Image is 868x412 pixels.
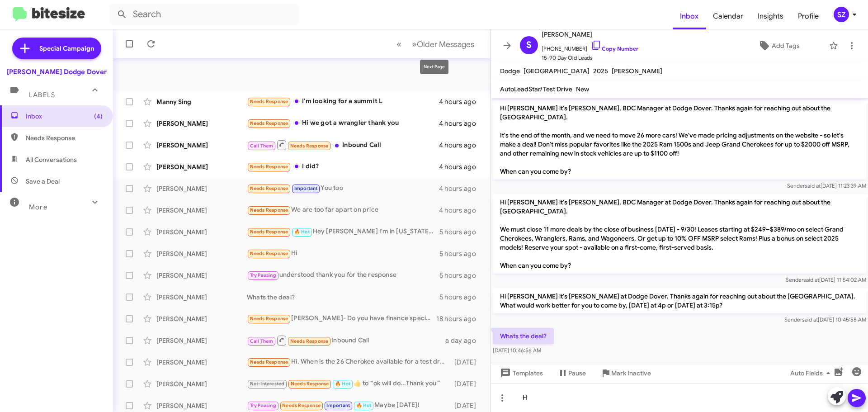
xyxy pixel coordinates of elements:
[94,112,103,121] span: (4)
[406,35,480,53] button: Next
[491,365,550,381] button: Templates
[39,44,94,53] span: Special Campaign
[109,4,299,25] input: Search
[247,227,439,237] div: Hey [PERSON_NAME] I'm in [US_STATE] for parents weekend! Let's talk [DATE]. Thx
[250,99,288,104] span: Needs Response
[439,206,483,215] div: 4 hours ago
[593,67,608,75] span: 2025
[250,359,288,365] span: Needs Response
[250,229,288,235] span: Needs Response
[591,45,638,52] a: Copy Number
[291,381,329,387] span: Needs Response
[784,316,866,323] span: Sender [DATE] 10:45:58 AM
[156,97,247,106] div: Manny Sing
[445,336,483,345] div: a day ago
[356,403,372,408] span: 🔥 Hot
[250,251,288,256] span: Needs Response
[156,358,247,367] div: [PERSON_NAME]
[247,293,439,302] div: Whats the deal?
[576,85,589,93] span: New
[247,313,436,324] div: [PERSON_NAME]- Do you have finance specials on 25 or 26 1500 models - 0%apr 60 or 72?
[790,365,834,381] span: Auto Fields
[568,365,586,381] span: Pause
[439,119,483,128] div: 4 hours ago
[732,38,825,54] button: Add Tags
[500,85,572,93] span: AutoLeadStar/Test Drive
[250,338,274,344] span: Call Them
[493,194,866,274] p: Hi [PERSON_NAME] it's [PERSON_NAME], BDC Manager at Dodge Dover. Thanks again for reaching out ab...
[156,379,247,388] div: [PERSON_NAME]
[247,270,439,280] div: understood thank you for the response
[247,183,439,194] div: You too
[247,118,439,128] div: Hi we got a wrangler thank you
[250,120,288,126] span: Needs Response
[156,206,247,215] div: [PERSON_NAME]
[542,29,638,40] span: [PERSON_NAME]
[29,91,55,99] span: Labels
[493,288,866,313] p: Hi [PERSON_NAME] it's [PERSON_NAME] at Dodge Dover. Thanks again for reaching out about the [GEOG...
[439,293,483,302] div: 5 hours ago
[450,379,483,388] div: [DATE]
[12,38,101,59] a: Special Campaign
[498,365,543,381] span: Templates
[450,358,483,367] div: [DATE]
[706,3,750,29] a: Calendar
[282,403,321,408] span: Needs Response
[805,182,821,189] span: said at
[294,229,310,235] span: 🔥 Hot
[439,162,483,171] div: 4 hours ago
[524,67,590,75] span: [GEOGRAPHIC_DATA]
[612,67,662,75] span: [PERSON_NAME]
[392,35,480,53] nav: Page navigation example
[787,182,866,189] span: Sender [DATE] 11:23:39 AM
[290,338,329,344] span: Needs Response
[26,133,103,142] span: Needs Response
[450,401,483,410] div: [DATE]
[250,164,288,170] span: Needs Response
[247,248,439,259] div: Hi
[156,293,247,302] div: [PERSON_NAME]
[326,403,350,408] span: Important
[250,207,288,213] span: Needs Response
[786,276,866,283] span: Sender [DATE] 11:54:02 AM
[772,38,800,54] span: Add Tags
[26,177,60,186] span: Save a Deal
[156,401,247,410] div: [PERSON_NAME]
[834,7,849,22] div: SZ
[250,403,276,408] span: Try Pausing
[7,67,107,76] div: [PERSON_NAME] Dodge Dover
[802,316,818,323] span: said at
[250,272,276,278] span: Try Pausing
[247,96,439,107] div: I'm looking for a summit L
[439,97,483,106] div: 4 hours ago
[250,381,285,387] span: Not-Interested
[493,100,866,180] p: Hi [PERSON_NAME] it's [PERSON_NAME], BDC Manager at Dodge Dover. Thanks again for reaching out ab...
[439,249,483,258] div: 5 hours ago
[294,185,318,191] span: Important
[335,381,350,387] span: 🔥 Hot
[250,185,288,191] span: Needs Response
[783,365,841,381] button: Auto Fields
[542,53,638,62] span: 15-90 Day Old Leads
[791,3,826,29] a: Profile
[156,271,247,280] div: [PERSON_NAME]
[750,3,791,29] span: Insights
[493,328,554,344] p: Whats the deal?
[156,141,247,150] div: [PERSON_NAME]
[542,40,638,53] span: [PHONE_NUMBER]
[550,365,593,381] button: Pause
[439,184,483,193] div: 4 hours ago
[493,347,541,354] span: [DATE] 10:46:56 AM
[250,143,274,149] span: Call Them
[156,249,247,258] div: [PERSON_NAME]
[420,60,448,74] div: Next Page
[156,184,247,193] div: [PERSON_NAME]
[611,365,651,381] span: Mark Inactive
[247,205,439,215] div: We are too far apart on price
[290,143,329,149] span: Needs Response
[247,357,450,367] div: Hi. When is the 26 Cherokee available for a test drive?
[156,227,247,237] div: [PERSON_NAME]
[436,314,483,323] div: 18 hours ago
[439,271,483,280] div: 5 hours ago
